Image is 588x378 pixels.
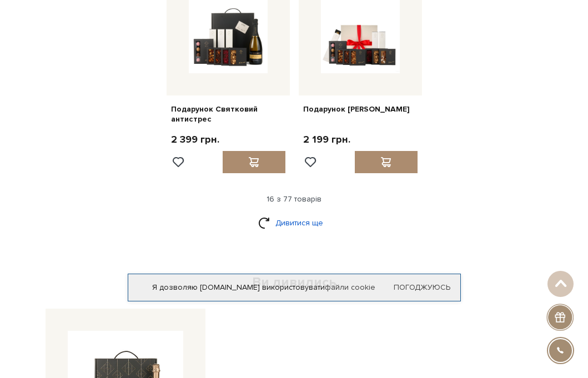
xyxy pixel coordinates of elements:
[303,104,418,114] a: Подарунок [PERSON_NAME]
[171,133,219,146] p: 2 399 грн.
[41,274,547,291] div: Ви дивились
[258,213,330,233] a: Дивитися ще
[303,133,350,146] p: 2 199 грн.
[30,194,559,204] div: 16 з 77 товарів
[325,283,375,292] a: файли cookie
[128,283,460,293] div: Я дозволяю [DOMAIN_NAME] використовувати
[171,104,285,124] a: Подарунок Святковий антистрес
[394,283,450,293] a: Погоджуюсь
